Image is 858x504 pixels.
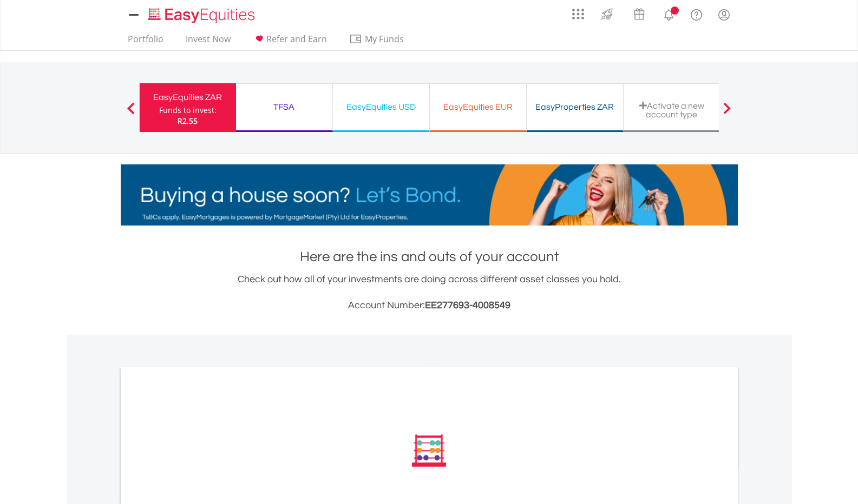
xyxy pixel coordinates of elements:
[572,8,584,20] img: grid-menu-icon.svg
[683,3,710,24] a: FAQ's and Support
[623,3,655,23] a: Vouchers
[425,300,510,310] span: EE277693-4008549
[630,5,648,23] img: vouchers-v2.svg
[159,105,217,116] div: Funds to invest:
[598,5,616,23] img: thrive-v2.svg
[710,3,738,26] a: My Profile
[121,298,738,313] h3: Account Number:
[121,247,738,267] h1: Here are the ins and outs of your account
[349,32,420,46] span: My Funds
[123,34,168,50] a: Portfolio
[565,3,591,20] a: AppsGrid
[146,6,259,24] img: EasyEquities_Logo.png
[178,116,198,126] span: R2.55
[121,164,738,226] img: EasyMortage Promotion Banner
[655,3,683,24] a: Notifications
[121,272,738,313] div: Check out how all of your investments are doing across different asset classes you hold.
[266,33,327,45] span: Refer and Earn
[436,100,520,115] div: EasyEquities EUR
[146,90,230,105] div: EasyEquities ZAR
[144,3,259,24] a: Home page
[181,34,235,50] a: Invest Now
[339,100,423,115] div: EasyEquities USD
[248,34,331,50] a: Refer and Earn
[243,100,326,115] div: TFSA
[630,101,713,119] div: Activate a new account type
[533,100,617,115] div: EasyProperties ZAR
